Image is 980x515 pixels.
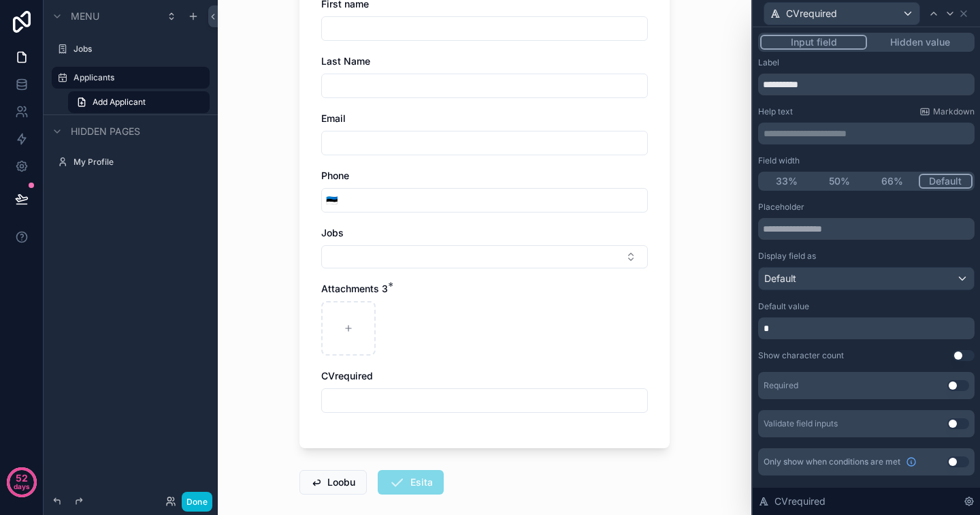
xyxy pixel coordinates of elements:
[68,91,210,113] a: Add Applicant
[774,495,826,508] span: CVrequired
[321,170,349,181] span: Phone
[321,55,370,67] span: Last Name
[933,106,975,117] span: Markdown
[758,106,793,117] label: Help text
[73,157,207,168] label: My Profile
[919,174,973,189] button: Default
[321,227,344,238] span: Jobs
[764,2,920,25] button: CVrequired
[786,7,837,20] span: CVrequired
[14,477,30,496] p: days
[919,106,975,117] a: Markdown
[758,350,844,361] div: Show character count
[813,174,866,189] button: 50%
[16,471,28,485] p: 52
[182,492,212,512] button: Done
[321,245,648,268] button: Select Button
[758,301,809,312] label: Default value
[322,188,342,213] button: Select Button
[73,44,207,54] label: Jobs
[758,155,800,166] label: Field width
[764,272,796,285] span: Default
[867,35,973,50] button: Hidden value
[764,380,798,391] div: Required
[93,97,146,108] span: Add Applicant
[758,251,816,262] label: Display field as
[71,10,99,23] span: Menu
[758,202,804,213] label: Placeholder
[764,456,900,467] span: Only show when conditions are met
[71,125,140,138] span: Hidden pages
[73,72,201,83] label: Applicants
[321,283,388,294] span: Attachments 3
[299,470,367,495] button: Loobu
[866,174,919,189] button: 66%
[321,112,346,124] span: Email
[758,267,975,290] button: Default
[758,123,975,144] div: scrollable content
[760,174,813,189] button: 33%
[760,35,867,50] button: Input field
[764,418,838,429] div: Validate field inputs
[758,57,779,68] label: Label
[321,370,373,381] span: CVrequired
[326,193,338,207] span: 🇪🇪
